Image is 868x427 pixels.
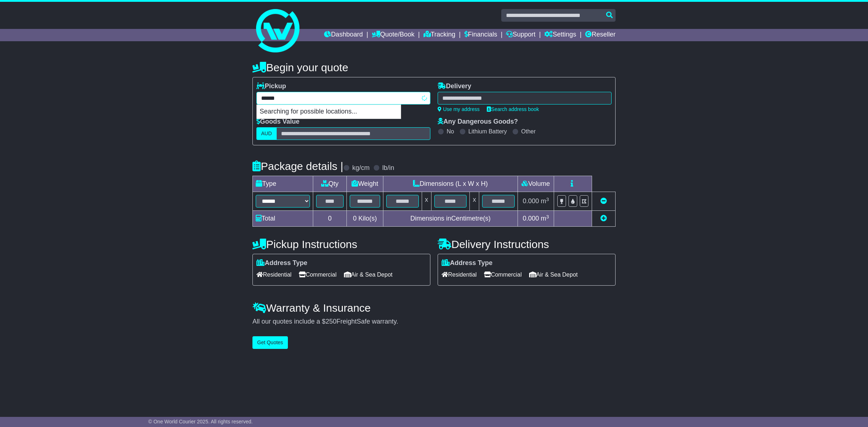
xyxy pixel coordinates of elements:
a: Add new item [600,215,607,222]
a: Financials [464,29,497,41]
label: Other [521,128,536,135]
a: Search address book [487,106,539,112]
td: Dimensions (L x W x H) [383,176,518,192]
span: Air & Sea Depot [529,269,578,280]
a: Reseller [585,29,616,41]
td: Type [253,176,313,192]
td: Weight [347,176,383,192]
span: Commercial [484,269,522,280]
label: Pickup [256,82,286,90]
typeahead: Please provide city [256,92,430,104]
label: lb/in [382,164,394,172]
span: 0.000 [523,215,539,222]
h4: Package details | [252,160,343,172]
td: 0 [313,211,347,227]
label: Goods Value [256,118,299,126]
h4: Pickup Instructions [252,238,430,250]
a: Dashboard [324,29,363,41]
a: Remove this item [600,197,607,205]
td: Dimensions in Centimetre(s) [383,211,518,227]
span: 250 [325,318,336,325]
label: AUD [256,127,277,140]
sup: 3 [546,197,549,202]
label: No [447,128,454,135]
a: Support [506,29,535,41]
td: Volume [518,176,554,192]
td: Kilo(s) [347,211,383,227]
button: Get Quotes [252,336,288,349]
td: Qty [313,176,347,192]
label: Lithium Battery [468,128,507,135]
label: Address Type [256,259,307,267]
td: x [470,192,479,211]
div: All our quotes include a $ FreightSafe warranty. [252,318,616,326]
span: m [541,215,549,222]
h4: Warranty & Insurance [252,302,616,314]
span: Residential [256,269,292,280]
label: Any Dangerous Goods? [438,118,518,126]
label: Address Type [442,259,493,267]
span: © One World Courier 2025. All rights reserved. [148,419,253,424]
span: m [541,197,549,205]
p: Searching for possible locations... [257,105,401,119]
h4: Begin your quote [252,61,616,73]
h4: Delivery Instructions [438,238,616,250]
a: Settings [544,29,576,41]
td: x [422,192,431,211]
span: Residential [442,269,477,280]
label: Delivery [438,82,471,90]
td: Total [253,211,313,227]
a: Quote/Book [372,29,414,41]
span: 0.000 [523,197,539,205]
a: Use my address [438,106,480,112]
span: Air & Sea Depot [344,269,393,280]
label: kg/cm [352,164,370,172]
sup: 3 [546,214,549,219]
a: Tracking [424,29,455,41]
span: Commercial [299,269,336,280]
span: 0 [353,215,357,222]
